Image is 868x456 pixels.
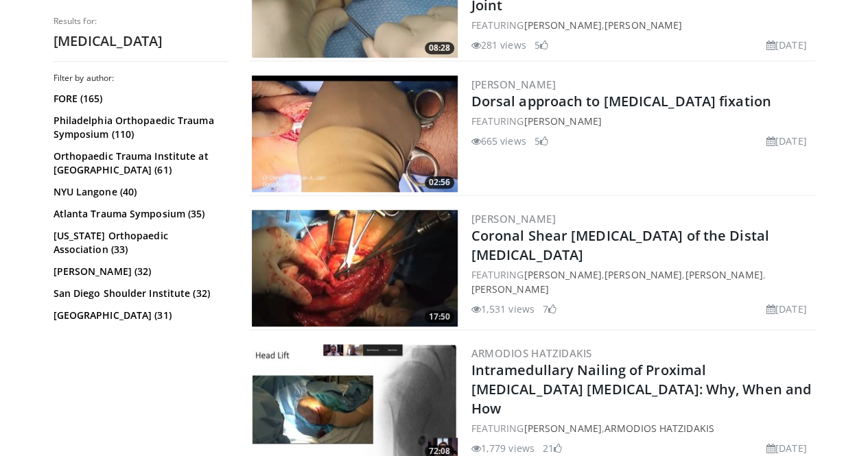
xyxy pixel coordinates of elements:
a: Armodios Hatzidakis [605,422,714,435]
a: Armodios Hatzidakis [471,346,592,360]
a: 17:50 [252,210,458,326]
a: [PERSON_NAME] (32) [54,265,225,278]
a: [GEOGRAPHIC_DATA] (31) [54,309,225,322]
div: FEATURING [471,114,812,128]
li: [DATE] [766,441,807,455]
a: [US_STATE] Orthopaedic Association (33) [54,229,225,256]
li: [DATE] [766,38,807,52]
a: Atlanta Trauma Symposium (35) [54,207,225,221]
h2: [MEDICAL_DATA] [54,32,228,50]
a: Intramedullary Nailing of Proximal [MEDICAL_DATA] [MEDICAL_DATA]: Why, When and How [471,361,811,418]
a: Philadelphia Orthopaedic Trauma Symposium (110) [54,114,225,141]
li: [DATE] [766,302,807,316]
a: [PERSON_NAME] [605,19,682,32]
div: FEATURING , [471,18,812,32]
div: FEATURING , , , [471,267,812,296]
h3: Filter by author: [54,73,228,84]
a: [PERSON_NAME] [524,115,601,128]
a: [PERSON_NAME] [471,212,556,226]
a: [PERSON_NAME] [605,268,682,281]
a: [PERSON_NAME] [524,19,601,32]
a: [PERSON_NAME] [685,268,762,281]
a: Coronal Shear [MEDICAL_DATA] of the Distal [MEDICAL_DATA] [471,226,769,264]
li: 21 [543,441,562,455]
a: FORE (165) [54,92,225,106]
li: 665 views [471,134,526,148]
li: [DATE] [766,134,807,148]
span: 08:28 [425,42,454,54]
a: [PERSON_NAME] [524,422,601,435]
span: 17:50 [425,311,454,323]
span: 02:56 [425,176,454,189]
a: San Diego Shoulder Institute (32) [54,287,225,300]
img: ac8baac7-4924-4fd7-8ded-201101107d91.300x170_q85_crop-smart_upscale.jpg [252,210,458,326]
li: 1,531 views [471,302,535,316]
a: [PERSON_NAME] [471,283,549,296]
a: Dorsal approach to [MEDICAL_DATA] fixation [471,92,771,110]
img: 44ea742f-4847-4f07-853f-8a642545db05.300x170_q85_crop-smart_upscale.jpg [252,75,458,192]
li: 7 [543,302,556,316]
p: Results for: [54,16,228,27]
a: Orthopaedic Trauma Institute at [GEOGRAPHIC_DATA] (61) [54,149,225,177]
a: NYU Langone (40) [54,185,225,199]
a: [PERSON_NAME] [471,77,556,91]
li: 281 views [471,38,526,52]
li: 5 [535,38,548,52]
div: FEATURING , [471,421,812,435]
li: 1,779 views [471,441,535,455]
a: 02:56 [252,75,458,192]
a: [PERSON_NAME] [524,268,601,281]
li: 5 [535,134,548,148]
